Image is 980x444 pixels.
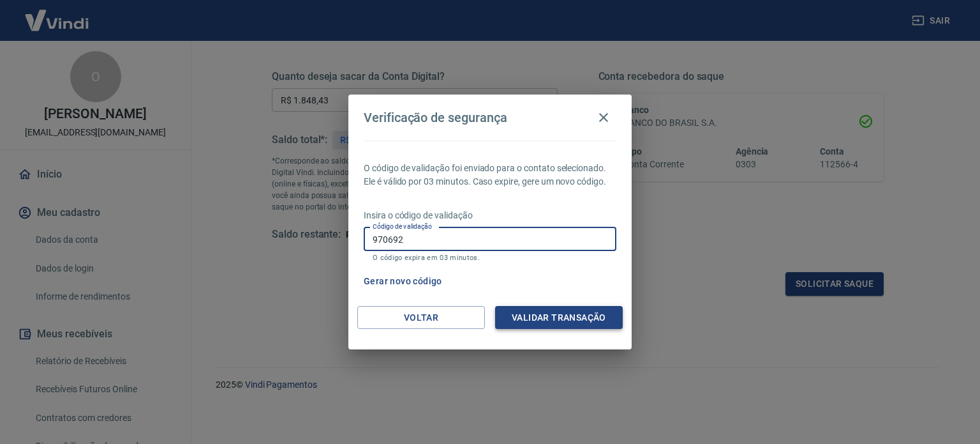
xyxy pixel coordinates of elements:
[359,270,447,293] button: Gerar novo código
[364,162,616,188] p: O código de validação foi enviado para o contato selecionado. Ele é válido por 03 minutos. Caso e...
[495,306,623,330] button: Validar transação
[373,222,432,231] label: Código de validação
[364,209,616,222] p: Insira o código de validação
[364,110,507,125] h4: Verificação de segurança
[373,254,607,262] p: O código expira em 03 minutos.
[357,306,485,330] button: Voltar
